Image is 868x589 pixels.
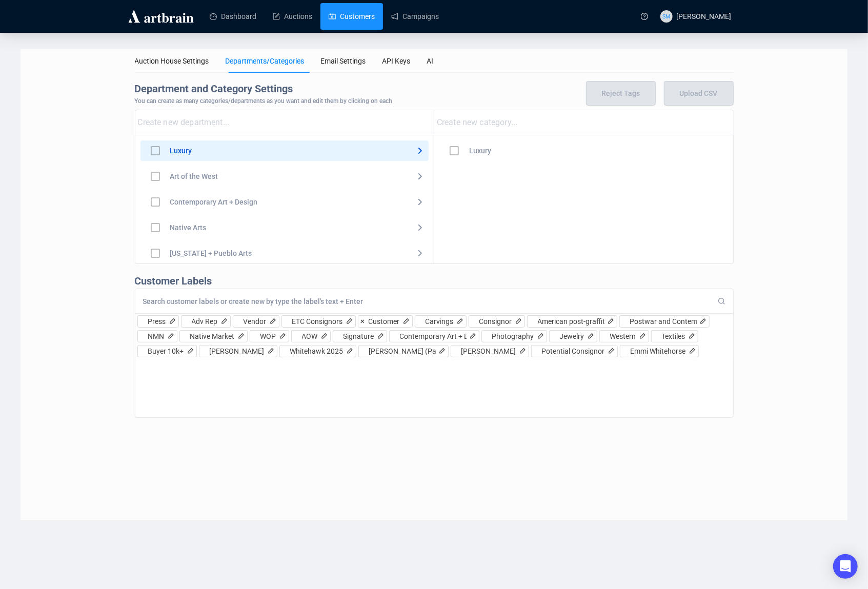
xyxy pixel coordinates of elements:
[426,316,454,327] div: Carvings
[662,331,685,342] div: Textiles
[630,316,697,327] div: Postwar and Contemporary
[542,346,605,357] div: Potential Consignor
[631,346,686,357] div: Emmi Whitehorse
[210,3,256,30] a: Dashboard
[226,55,305,67] div: Departments/Categories
[292,316,343,327] div: ETC Consignors
[190,331,235,342] div: Native Market
[461,346,516,357] div: [PERSON_NAME]
[138,114,434,131] input: Create new department...
[135,55,209,67] div: Auction House Settings
[833,554,858,579] div: Open Intercom Messenger
[148,316,166,327] div: Press
[400,331,467,342] div: Contemporary Art + Design
[135,81,734,96] div: Department and Category Settings
[329,3,375,30] a: Customers
[321,55,366,67] div: Email Settings
[244,316,267,327] div: Vendor
[437,114,733,131] input: Create new category...
[302,331,318,342] div: AOW
[210,346,265,357] div: [PERSON_NAME]
[170,248,252,259] div: [US_STATE] + Pueblo Arts
[135,263,734,289] div: Customer Labels
[192,316,218,327] div: Adv Rep
[148,346,184,357] div: Buyer 10k+
[586,81,656,106] button: Reject Tags
[560,331,584,342] div: Jewelry
[677,12,732,21] span: [PERSON_NAME]
[662,12,670,21] span: SM
[170,222,207,233] div: Native Arts
[143,297,714,306] input: Search customer labels or create new by type the label's text + Enter
[290,346,344,357] div: Whitehawk 2025
[382,55,411,67] div: API Keys
[170,145,192,156] div: Luxury
[641,13,648,20] span: question-circle
[538,316,604,327] div: American post-graffiti
[344,331,374,342] div: Signature
[170,171,218,182] div: Art of the West
[369,316,400,327] div: Customer
[664,81,734,106] button: Upload CSV
[469,145,491,156] div: Luxury
[135,96,734,106] div: You can create as many categories/departments as you want and edit them by clicking on each
[148,331,165,342] div: NMN
[479,316,512,327] div: Consignor
[260,331,276,342] div: WOP
[391,3,439,30] a: Campaigns
[127,8,195,25] img: logo
[273,3,312,30] a: Auctions
[610,331,636,342] div: Western
[369,346,436,357] div: [PERSON_NAME] (Paintings)
[427,55,434,67] div: AI
[170,196,258,208] div: Contemporary Art + Design
[492,331,534,342] div: Photography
